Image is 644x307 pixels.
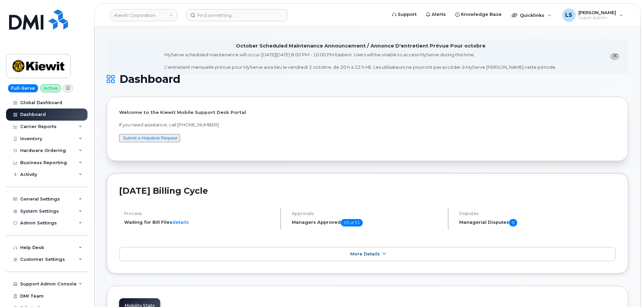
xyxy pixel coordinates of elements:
h2: [DATE] Billing Cycle [119,186,616,196]
a: Submit a Helpdesk Request [123,135,177,141]
h4: Process [124,211,275,216]
li: Waiting for Bill Files [124,219,275,225]
button: Submit a Helpdesk Request [119,134,180,143]
div: MyServe scheduled maintenance will occur [DATE][DATE] 8:00 PM - 10:00 PM Eastern. Users will be u... [165,52,557,70]
h4: Approvals [292,211,442,216]
h4: Disputes [459,211,616,216]
div: October Scheduled Maintenance Announcement / Annonce D'entretient Prévue Pour octobre [236,42,486,50]
button: close notification [610,53,619,60]
a: details [172,219,189,225]
h5: Managerial Disputes [459,219,616,226]
h5: Managers Approved [292,219,442,226]
p: If you need assistance, call [PHONE_NUMBER] [119,122,616,128]
span: Dashboard [119,74,180,84]
span: More Details [350,251,380,256]
p: Welcome to the Kiewit Mobile Support Desk Portal [119,109,616,116]
iframe: Messenger Launcher [615,278,639,302]
span: 0 [509,219,517,226]
span: 25 of 51 [341,219,363,226]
